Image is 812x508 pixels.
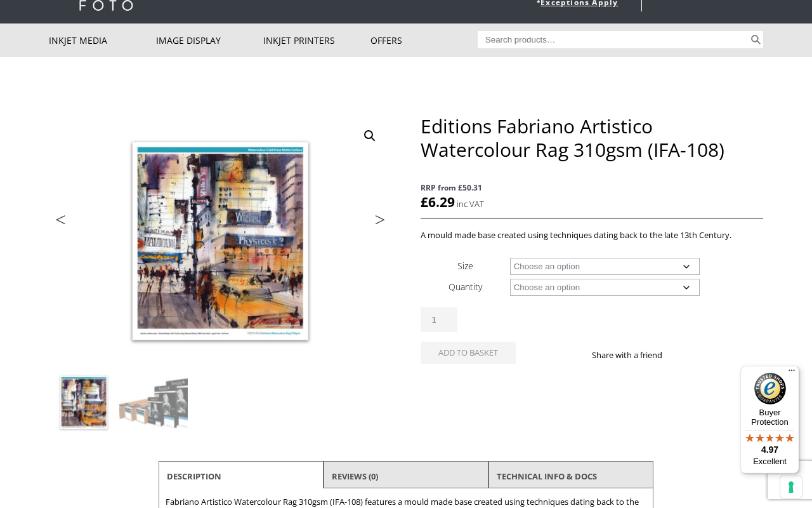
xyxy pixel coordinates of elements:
a: Description [167,465,221,488]
img: Editions Fabriano Artistico Watercolour Rag 310gsm (IFA-108) [49,368,118,437]
label: Quantity [449,281,482,293]
input: Product quantity [421,307,457,332]
span: 4.97 [761,444,778,455]
img: Editions Fabriano Artistico Watercolour Rag 310gsm (IFA-108) - Image 2 [119,368,188,437]
p: Excellent [740,457,799,467]
p: Buyer Protection [740,408,799,427]
label: Size [457,260,473,272]
button: Your consent preferences for tracking technologies [780,476,802,498]
span: RRP from £50.31 [421,180,763,195]
a: TECHNICAL INFO & DOCS [497,465,597,488]
h1: Editions Fabriano Artistico Watercolour Rag 310gsm (IFA-108) [421,114,763,161]
a: Reviews (0) [332,465,378,488]
button: Search [749,31,763,48]
a: Inkjet Media [49,23,156,57]
a: Inkjet Printers [263,23,370,57]
button: Trusted Shops TrustmarkBuyer Protection4.97Excellent [740,366,799,474]
a: View full-screen image gallery [358,124,381,147]
span: £ [421,193,428,211]
img: Trusted Shops Trustmark [754,373,786,404]
p: A mould made base created using techniques dating back to the late 13th Century. [421,228,763,243]
img: twitter sharing button [693,350,703,360]
button: Add to basket [421,342,516,364]
input: Search products… [478,31,749,48]
button: Menu [784,366,799,381]
a: Offers [370,23,478,57]
bdi: 6.29 [421,193,455,211]
img: facebook sharing button [678,350,688,360]
p: Share with a friend [592,348,678,363]
img: email sharing button [708,350,718,360]
a: Image Display [156,23,263,57]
